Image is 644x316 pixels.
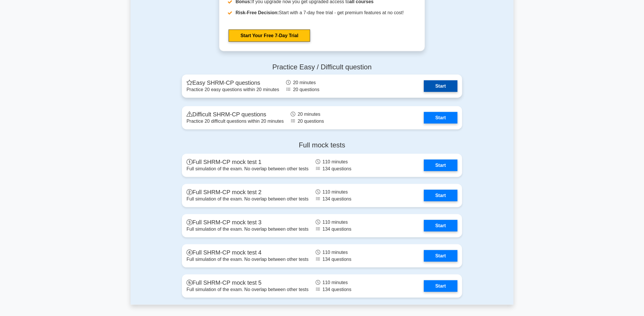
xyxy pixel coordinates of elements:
a: Start Your Free 7-Day Trial [229,30,310,42]
a: Start [424,250,457,262]
a: Start [424,80,457,92]
h4: Full mock tests [182,141,462,149]
a: Start [424,220,457,232]
a: Start [424,160,457,171]
h4: Practice Easy / Difficult question [182,63,462,71]
a: Start [424,280,457,292]
a: Start [424,190,457,201]
a: Start [424,112,457,124]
